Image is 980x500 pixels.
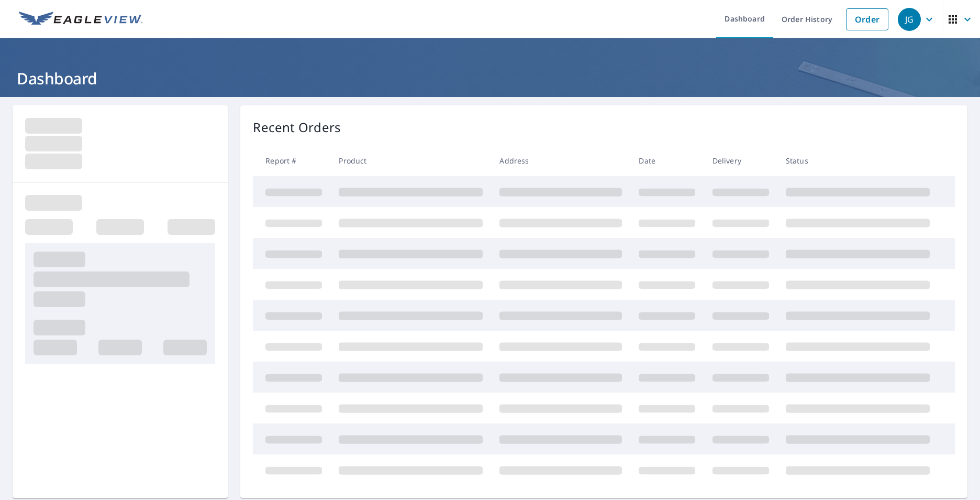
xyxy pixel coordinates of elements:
th: Delivery [704,145,777,176]
div: JG [898,8,921,31]
th: Product [330,145,491,176]
img: EV Logo [19,12,142,27]
a: Order [846,8,888,30]
th: Report # [253,145,330,176]
p: Recent Orders [253,118,341,137]
h1: Dashboard [13,68,967,89]
th: Address [491,145,630,176]
th: Date [630,145,704,176]
th: Status [777,145,938,176]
